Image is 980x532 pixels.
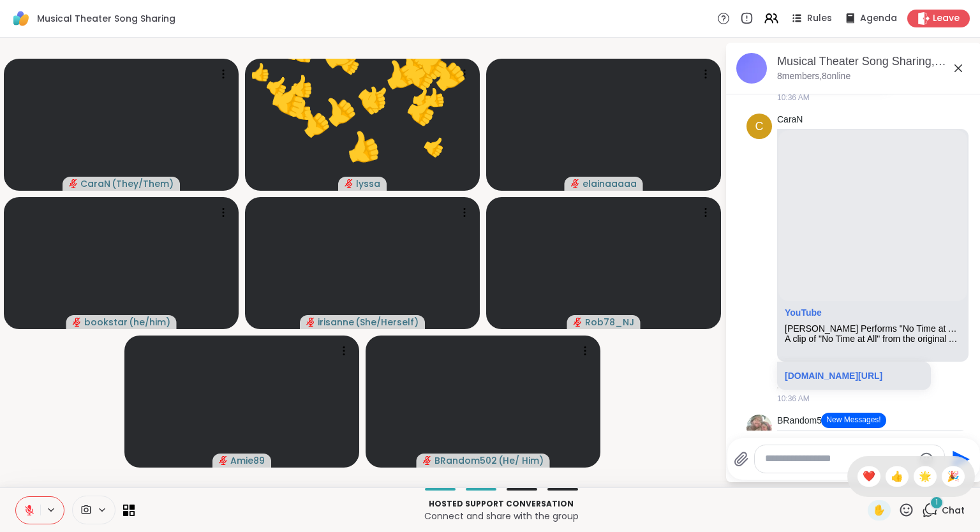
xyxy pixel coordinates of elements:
[574,318,583,327] span: audio-muted
[765,452,914,466] textarea: Type your message
[777,92,810,103] span: 10:36 AM
[585,316,634,329] span: Rob78_NJ
[891,469,903,484] span: 👍
[785,323,961,334] div: [PERSON_NAME] Performs "No Time at All" from [GEOGRAPHIC_DATA]
[777,54,971,70] div: Musical Theater Song Sharing, [DATE]
[279,87,349,158] button: 👍
[746,415,772,440] img: https://sharewell-space-live.sfo3.digitaloceanspaces.com/user-generated/127af2b2-1259-4cf0-9fd7-7...
[736,53,767,84] img: Musical Theater Song Sharing, Oct 07
[10,8,32,29] img: ShareWell Logomark
[410,122,459,171] button: 👍
[73,318,82,327] span: audio-muted
[423,456,432,465] span: audio-muted
[142,498,860,510] p: Hosted support conversation
[80,177,110,190] span: CaraN
[821,413,886,428] button: New Messages!
[571,179,580,188] span: audio-muted
[250,60,271,85] div: 👍
[281,66,322,107] button: 👍
[919,469,932,484] span: 🌟
[777,415,832,427] a: BRandom502
[37,12,175,25] span: Musical Theater Song Sharing
[583,177,637,190] span: elainaaaaa
[129,316,170,329] span: ( he/him )
[84,316,128,329] span: bookstar
[306,318,315,327] span: audio-muted
[919,452,934,467] button: Emoji picker
[807,12,832,25] span: Rules
[933,12,960,25] span: Leave
[777,393,810,404] span: 10:36 AM
[755,118,764,135] span: C
[142,510,860,522] p: Connect and share with the group
[942,504,965,517] span: Chat
[785,334,961,344] div: A clip of "No Time at All" from the original A.R.T. production of [PERSON_NAME], which played at ...
[498,454,544,467] span: ( He/ Him )
[112,177,174,190] span: ( They/Them )
[230,454,265,467] span: Amie89
[356,177,380,190] span: lyssa
[389,76,457,144] button: 👍
[325,110,399,184] button: 👍
[935,497,938,508] span: 1
[397,24,473,100] button: 👍
[873,503,886,518] span: ✋
[777,114,803,126] a: CaraN
[350,73,399,123] button: 👍
[355,316,419,329] span: ( She/Herself )
[785,371,882,381] a: [DOMAIN_NAME][URL]
[785,307,822,318] a: Attachment
[434,454,497,467] span: BRandom502
[301,72,376,148] button: 👍
[219,456,228,465] span: audio-muted
[945,445,974,473] button: Send
[69,179,78,188] span: audio-muted
[860,12,897,25] span: Agenda
[947,469,960,484] span: 🎉
[345,179,353,188] span: audio-muted
[777,70,850,83] p: 8 members, 8 online
[863,469,875,484] span: ❤️
[778,130,967,301] iframe: Andrea Martin Performs "No Time at All" from Pippin
[318,316,354,329] span: irisanne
